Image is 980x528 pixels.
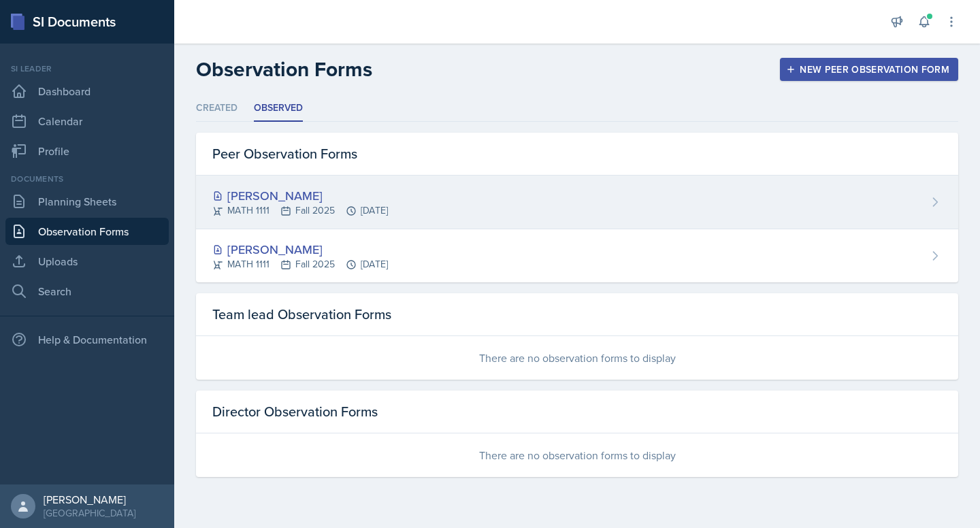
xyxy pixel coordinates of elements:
li: Observed [254,95,303,122]
a: Dashboard [5,78,169,105]
div: [PERSON_NAME] [212,240,388,259]
div: New Peer Observation Form [789,64,949,75]
a: Calendar [5,108,169,135]
li: Created [196,95,238,122]
div: Team lead Observation Forms [196,293,958,336]
div: [GEOGRAPHIC_DATA] [44,506,135,520]
div: There are no observation forms to display [196,433,958,477]
h2: Observation Forms [196,57,372,82]
div: There are no observation forms to display [196,336,958,380]
div: MATH 1111 Fall 2025 [DATE] [212,257,388,271]
div: Si leader [5,63,169,75]
div: Director Observation Forms [196,391,958,433]
div: [PERSON_NAME] [212,186,388,205]
button: New Peer Observation Form [780,58,958,81]
a: Profile [5,137,169,165]
a: Uploads [5,248,169,275]
div: Documents [5,173,169,185]
a: Search [5,278,169,305]
div: Peer Observation Forms [196,133,958,176]
div: Help & Documentation [5,326,169,353]
div: [PERSON_NAME] [44,493,135,506]
a: Planning Sheets [5,188,169,215]
a: [PERSON_NAME] MATH 1111Fall 2025[DATE] [196,229,958,282]
div: MATH 1111 Fall 2025 [DATE] [212,203,388,218]
a: Observation Forms [5,218,169,245]
a: [PERSON_NAME] MATH 1111Fall 2025[DATE] [196,176,958,229]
